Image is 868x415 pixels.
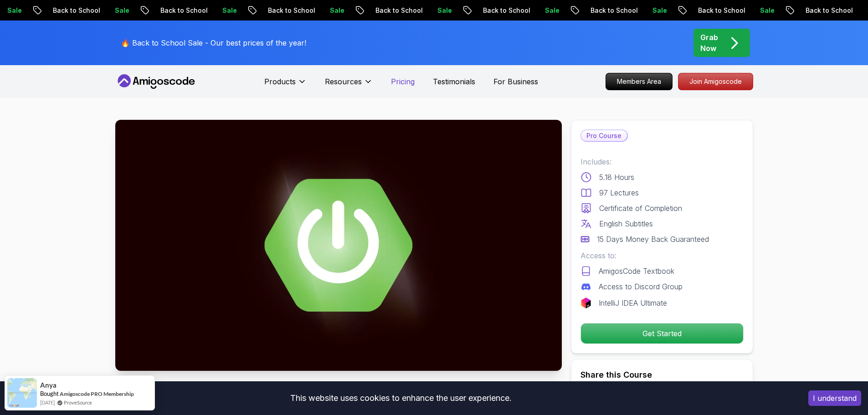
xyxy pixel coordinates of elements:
[52,6,114,15] p: Back to School
[60,390,134,397] a: Amigoscode PRO Membership
[606,73,672,90] p: Members Area
[222,6,251,15] p: Sale
[114,6,144,15] p: Sale
[580,297,591,308] img: jetbrains logo
[700,32,718,54] p: Grab Now
[437,6,466,15] p: Sale
[433,76,475,87] a: Testimonials
[581,130,627,141] p: Pro Course
[606,73,673,90] a: Members Area
[7,388,795,408] div: This website uses cookies to enhance the user experience.
[698,6,760,15] p: Back to School
[40,390,59,397] span: Bought
[115,120,562,371] img: advanced-spring-boot_thumbnail
[325,76,362,87] p: Resources
[590,6,652,15] p: Back to School
[580,323,744,344] button: Get Started
[678,73,753,90] p: Join Amigoscode
[160,6,222,15] p: Back to School
[7,378,37,408] img: provesource social proof notification image
[40,399,55,406] span: [DATE]
[581,323,743,343] p: Get Started
[597,234,709,245] p: 15 Days Money Back Guaranteed
[678,73,753,90] a: Join Amigoscode
[544,6,574,15] p: Sale
[329,6,359,15] p: Sale
[64,399,92,406] a: ProveSource
[808,390,861,406] button: Accept cookies
[483,6,544,15] p: Back to School
[599,297,667,308] p: IntelliJ IDEA Ultimate
[121,37,306,48] p: 🔥 Back to School Sale - Our best prices of the year!
[652,6,681,15] p: Sale
[599,187,639,198] p: 97 Lectures
[580,156,744,167] p: Includes:
[264,76,296,87] p: Products
[40,381,56,389] span: Anya
[599,218,653,229] p: English Subtitles
[580,250,744,261] p: Access to:
[599,172,634,183] p: 5.18 Hours
[391,76,415,87] a: Pricing
[493,76,538,87] a: For Business
[375,6,437,15] p: Back to School
[264,76,307,94] button: Products
[760,6,789,15] p: Sale
[805,6,867,15] p: Back to School
[580,369,744,381] h2: Share this Course
[7,6,36,15] p: Sale
[599,281,683,292] p: Access to Discord Group
[267,6,329,15] p: Back to School
[325,76,373,94] button: Resources
[599,266,674,277] p: AmigosCode Textbook
[599,203,682,214] p: Certificate of Completion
